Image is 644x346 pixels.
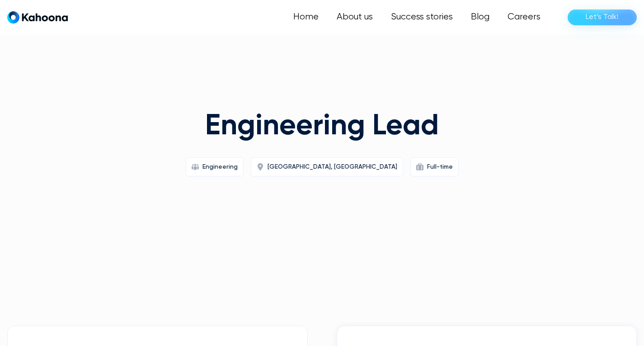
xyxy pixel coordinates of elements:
a: home [7,11,68,24]
a: About us [328,8,382,26]
a: Home [284,8,328,26]
div: Let’s Talk! [586,10,619,24]
div: Full-time [427,160,453,174]
a: Success stories [382,8,462,26]
h1: Engineering Lead [149,111,496,142]
a: Blog [462,8,498,26]
div: [GEOGRAPHIC_DATA], [GEOGRAPHIC_DATA] [268,160,397,174]
div: Engineering [202,160,238,174]
a: Careers [498,8,550,26]
a: Let’s Talk! [568,9,637,25]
